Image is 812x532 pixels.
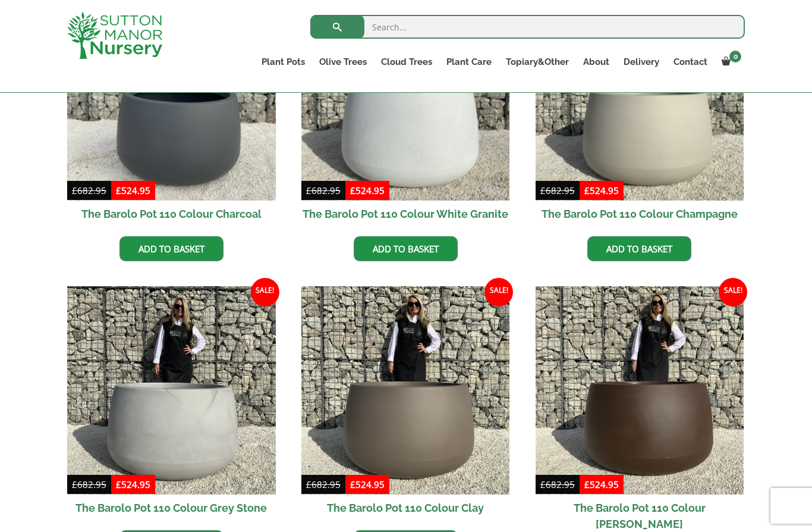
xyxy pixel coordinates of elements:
[67,201,276,227] h2: The Barolo Pot 110 Colour Charcoal
[116,478,121,490] span: £
[536,201,744,227] h2: The Barolo Pot 110 Colour Champagne
[72,184,77,196] span: £
[72,478,106,490] bdi: 682.95
[584,184,590,196] span: £
[584,184,619,196] bdi: 524.95
[310,15,745,39] input: Search...
[350,478,385,490] bdi: 524.95
[540,478,575,490] bdi: 682.95
[350,184,385,196] bdi: 524.95
[301,201,510,227] h2: The Barolo Pot 110 Colour White Granite
[439,54,499,70] a: Plant Care
[540,184,546,196] span: £
[116,184,121,196] span: £
[587,236,691,261] a: Add to basket: “The Barolo Pot 110 Colour Champagne”
[72,478,77,490] span: £
[540,184,575,196] bdi: 682.95
[116,478,150,490] bdi: 524.95
[67,286,276,495] img: The Barolo Pot 110 Colour Grey Stone
[119,236,224,261] a: Add to basket: “The Barolo Pot 110 Colour Charcoal”
[301,495,510,521] h2: The Barolo Pot 110 Colour Clay
[536,286,744,495] img: The Barolo Pot 110 Colour Mocha Brown
[584,478,619,490] bdi: 524.95
[301,286,510,522] a: Sale! The Barolo Pot 110 Colour Clay
[306,478,341,490] bdi: 682.95
[374,54,439,70] a: Cloud Trees
[576,54,616,70] a: About
[616,54,666,70] a: Delivery
[67,495,276,521] h2: The Barolo Pot 110 Colour Grey Stone
[67,12,162,59] img: logo
[666,54,715,70] a: Contact
[306,184,341,196] bdi: 682.95
[729,51,741,62] span: 0
[584,478,590,490] span: £
[499,54,576,70] a: Topiary&Other
[251,278,279,306] span: Sale!
[354,236,458,261] a: Add to basket: “The Barolo Pot 110 Colour White Granite”
[301,286,510,495] img: The Barolo Pot 110 Colour Clay
[72,184,106,196] bdi: 682.95
[540,478,546,490] span: £
[350,478,355,490] span: £
[306,478,311,490] span: £
[116,184,150,196] bdi: 524.95
[312,54,374,70] a: Olive Trees
[67,286,276,522] a: Sale! The Barolo Pot 110 Colour Grey Stone
[350,184,355,196] span: £
[254,54,312,70] a: Plant Pots
[719,278,747,306] span: Sale!
[484,278,513,306] span: Sale!
[306,184,311,196] span: £
[715,54,745,70] a: 0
